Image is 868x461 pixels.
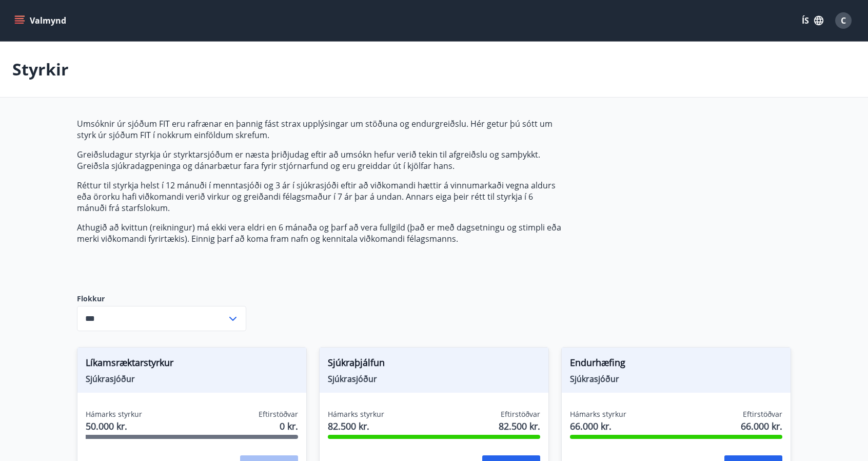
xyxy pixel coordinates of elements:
[280,419,298,433] span: 0 kr.
[77,222,561,244] p: Athugið að kvittun (reikningur) má ekki vera eldri en 6 mánaða og þarf að vera fullgild (það er m...
[86,419,142,433] span: 50.000 kr.
[499,419,540,433] span: 82.500 kr.
[77,118,561,141] p: Umsóknir úr sjóðum FIT eru rafrænar en þannig fást strax upplýsingar um stöðuna og endurgreiðslu....
[328,373,540,385] span: Sjúkrasjóður
[841,15,846,26] span: C
[570,356,782,373] span: Endurhæfing
[86,373,298,385] span: Sjúkrasjóður
[77,294,246,304] label: Flokkur
[570,409,626,419] span: Hámarks styrkur
[743,409,782,419] span: Eftirstöðvar
[501,409,540,419] span: Eftirstöðvar
[77,149,561,171] p: Greiðsludagur styrkja úr styrktarsjóðum er næsta þriðjudag eftir að umsókn hefur verið tekin til ...
[741,419,782,433] span: 66.000 kr.
[570,373,782,385] span: Sjúkrasjóður
[796,11,829,30] button: ÍS
[328,409,384,419] span: Hámarks styrkur
[86,409,142,419] span: Hámarks styrkur
[259,409,298,419] span: Eftirstöðvar
[570,419,626,433] span: 66.000 kr.
[831,8,856,33] button: C
[328,356,540,373] span: Sjúkraþjálfun
[77,180,561,214] p: Réttur til styrkja helst í 12 mánuði í menntasjóði og 3 ár í sjúkrasjóði eftir að viðkomandi hætt...
[12,11,70,30] button: menu
[12,58,69,81] p: Styrkir
[86,356,298,373] span: Líkamsræktarstyrkur
[328,419,384,433] span: 82.500 kr.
